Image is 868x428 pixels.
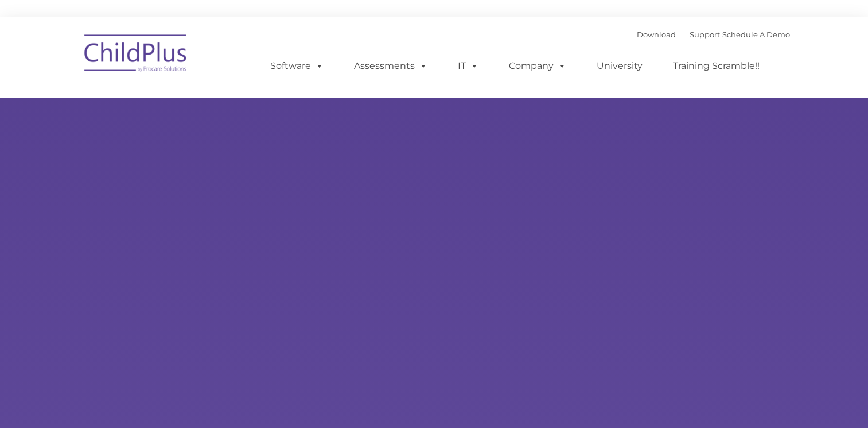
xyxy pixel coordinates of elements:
[497,55,578,77] a: Company
[690,30,720,39] a: Support
[661,55,771,77] a: Training Scramble!!
[722,30,790,39] a: Schedule A Demo
[637,30,676,39] a: Download
[585,55,654,77] a: University
[342,55,439,77] a: Assessments
[79,26,193,84] img: ChildPlus by Procare Solutions
[637,30,790,39] font: |
[259,55,335,77] a: Software
[446,55,490,77] a: IT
